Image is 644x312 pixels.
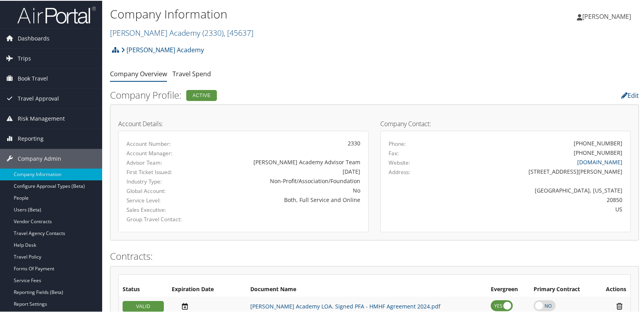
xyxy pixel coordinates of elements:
div: Add/Edit Date [172,301,242,310]
span: [PERSON_NAME] [582,11,631,20]
th: Document Name [246,282,487,296]
div: [GEOGRAPHIC_DATA], [US_STATE] [450,185,622,194]
label: Address: [389,167,410,175]
label: Website: [389,158,410,166]
div: [DATE] [208,167,360,175]
div: [PHONE_NUMBER] [574,148,622,156]
label: Group Travel Contact: [127,215,196,222]
h1: Company Information [110,5,462,22]
a: [PERSON_NAME] Academy [110,27,253,37]
a: Travel Spend [172,69,211,77]
th: Actions [596,282,630,296]
span: Reporting [18,128,44,148]
h4: Company Contact: [380,120,631,126]
h2: Contracts: [110,249,639,262]
span: Risk Management [18,108,65,128]
th: Primary Contract [530,282,596,296]
label: Service Level: [127,196,196,204]
div: VALID [123,300,164,311]
a: [PERSON_NAME] [577,4,639,28]
a: Edit [621,90,639,99]
h2: Company Profile: [110,88,459,101]
a: Company Overview [110,69,167,77]
i: Remove Contract [613,301,626,310]
span: , [ 45637 ] [224,27,253,37]
a: [PERSON_NAME] Academy LOA. Signed PFA - HMHF Agreement 2024.pdf [250,302,440,309]
div: Active [186,89,217,100]
a: [DOMAIN_NAME] [577,158,622,165]
div: Both, Full Service and Online [208,195,360,203]
div: US [450,204,622,213]
label: Advisor Team: [127,158,196,166]
span: Company Admin [18,148,61,168]
span: Book Travel [18,68,48,88]
div: Non-Profit/Association/Foundation [208,176,360,184]
div: [STREET_ADDRESS][PERSON_NAME] [450,167,622,175]
label: Phone: [389,139,406,147]
div: [PHONE_NUMBER] [574,138,622,147]
a: [PERSON_NAME] Academy [121,41,204,57]
div: No [208,185,360,194]
div: [PERSON_NAME] Academy Advisor Team [208,157,360,165]
label: Global Account: [127,186,196,194]
label: Account Manager: [127,149,196,156]
th: Expiration Date [168,282,246,296]
label: Sales Executive: [127,205,196,213]
h4: Account Details: [118,120,369,126]
label: First Ticket Issued: [127,167,196,175]
span: Travel Approval [18,88,59,108]
span: Trips [18,48,31,68]
label: Fax: [389,149,399,156]
label: Account Number: [127,139,196,147]
th: Evergreen [487,282,529,296]
span: ( 2330 ) [202,27,224,37]
div: 20850 [450,195,622,203]
img: airportal-logo.png [17,5,96,24]
label: Industry Type: [127,177,196,185]
div: 2330 [208,138,360,147]
span: Dashboards [18,28,50,48]
th: Status [119,282,168,296]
